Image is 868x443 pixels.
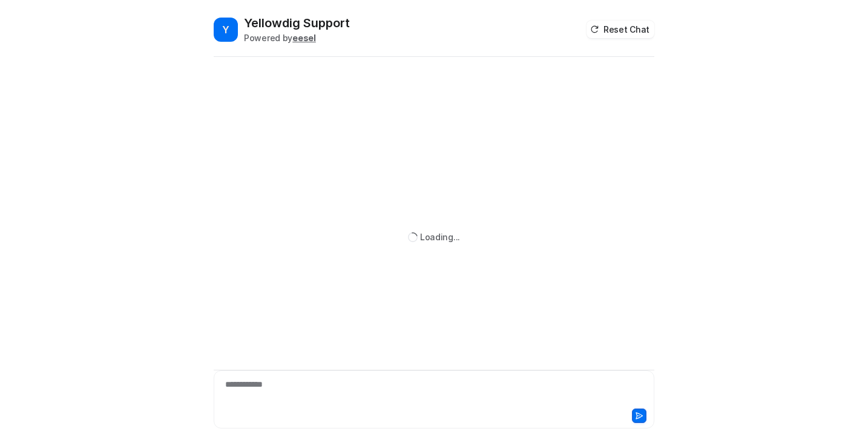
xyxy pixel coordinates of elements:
span: Y [214,18,238,42]
b: eesel [292,33,316,43]
button: Reset Chat [587,21,654,38]
h2: Yellowdig Support [244,15,350,31]
div: Powered by [244,31,350,44]
div: Loading... [420,231,460,243]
